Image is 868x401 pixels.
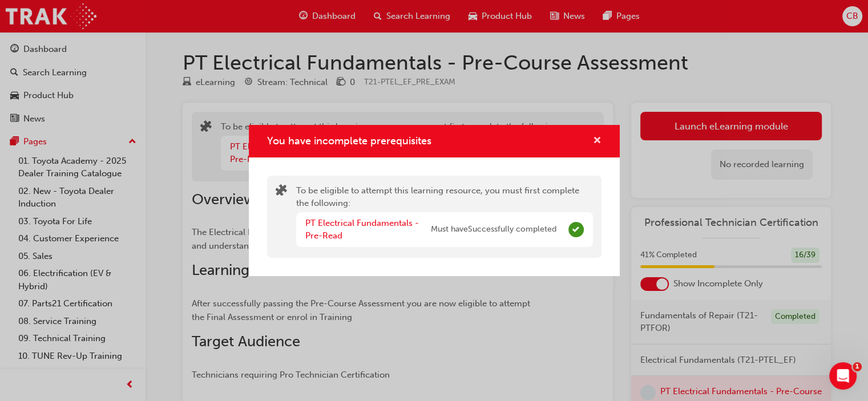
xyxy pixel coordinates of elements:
[296,184,593,249] div: To be eligible to attempt this learning resource, you must first complete the following:
[267,135,431,147] span: You have incomplete prerequisites
[593,136,601,147] span: cross-icon
[276,185,287,199] span: puzzle-icon
[249,125,620,276] div: You have incomplete prerequisites
[593,134,601,148] button: cross-icon
[305,218,419,241] a: PT Electrical Fundamentals - Pre-Read
[853,362,862,371] span: 1
[829,362,857,390] iframe: Intercom live chat
[568,222,584,237] span: Complete
[431,223,556,236] span: Must have Successfully completed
